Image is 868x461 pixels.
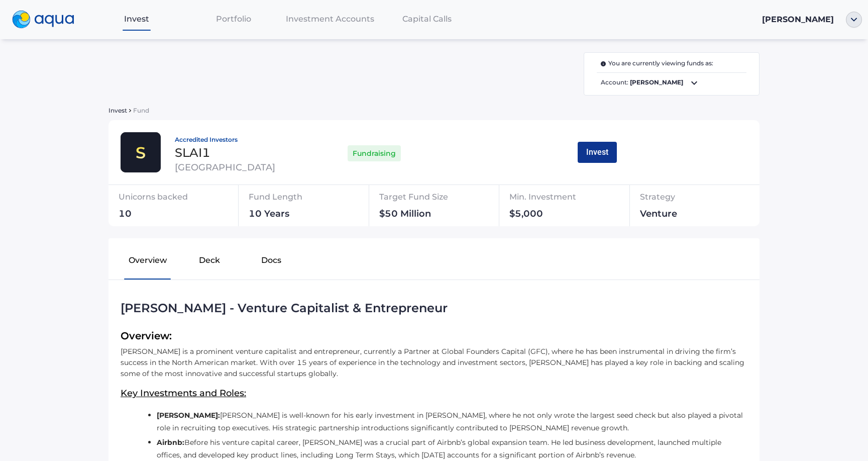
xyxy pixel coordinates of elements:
[601,61,608,66] img: i.svg
[88,9,185,29] a: Invest
[216,14,251,24] span: Portfolio
[846,12,862,28] img: ellipse
[597,77,746,89] span: Account:
[175,137,303,143] div: Accredited Investors
[121,388,246,399] u: Key Investments and Roles:
[129,109,131,112] img: sidearrow
[121,346,747,379] p: [PERSON_NAME] is a prominent venture capitalist and entrepreneur, currently a Partner at Global F...
[348,143,401,164] div: Fundraising
[601,59,713,68] span: You are currently viewing funds as:
[630,78,683,86] b: [PERSON_NAME]
[640,209,728,222] div: Venture
[108,107,127,114] span: Invest
[157,411,743,432] span: [PERSON_NAME] is well-known for his early investment in [PERSON_NAME], where he not only wrote th...
[762,15,834,24] span: [PERSON_NAME]
[6,8,88,31] a: logo
[175,163,303,172] div: [GEOGRAPHIC_DATA]
[379,189,507,209] div: Target Fund Size
[175,147,303,159] div: SLAI1
[509,189,626,209] div: Min. Investment
[117,246,178,279] button: Overview
[402,14,452,24] span: Capital Calls
[286,14,374,24] span: Investment Accounts
[249,189,359,209] div: Fund Length
[378,9,475,29] a: Capital Calls
[133,107,149,114] span: Fund
[12,11,74,29] img: logo
[157,438,721,459] span: Before his venture capital career, [PERSON_NAME] was a crucial part of Airbnb’s global expansion ...
[131,105,149,115] a: Fund
[282,9,379,29] a: Investment Accounts
[640,189,728,209] div: Strategy
[121,300,747,316] div: [PERSON_NAME] - Venture Capitalist & Entrepreneur
[157,438,184,447] b: Airbnb:
[241,246,302,279] button: Docs
[121,132,161,172] img: thamesville
[509,209,626,222] div: $5,000
[578,142,617,163] button: Invest
[157,411,220,420] b: [PERSON_NAME]:
[178,246,240,279] button: Deck
[379,209,507,222] div: $50 Million
[249,209,359,222] div: 10 Years
[185,9,282,29] a: Portfolio
[119,189,217,209] div: Unicorns backed
[124,14,149,24] span: Invest
[121,328,747,344] span: Overview:
[119,209,217,222] div: 10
